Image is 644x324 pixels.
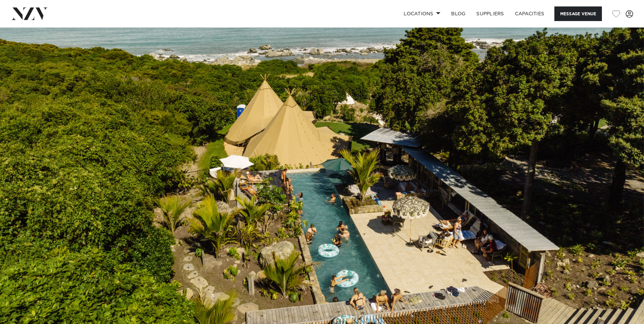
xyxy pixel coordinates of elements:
img: nzv-logo.png [11,7,48,20]
a: Locations [398,6,446,21]
a: BLOG [446,6,471,21]
button: Message Venue [554,6,602,21]
a: SUPPLIERS [471,6,509,21]
a: Capacities [510,6,550,21]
